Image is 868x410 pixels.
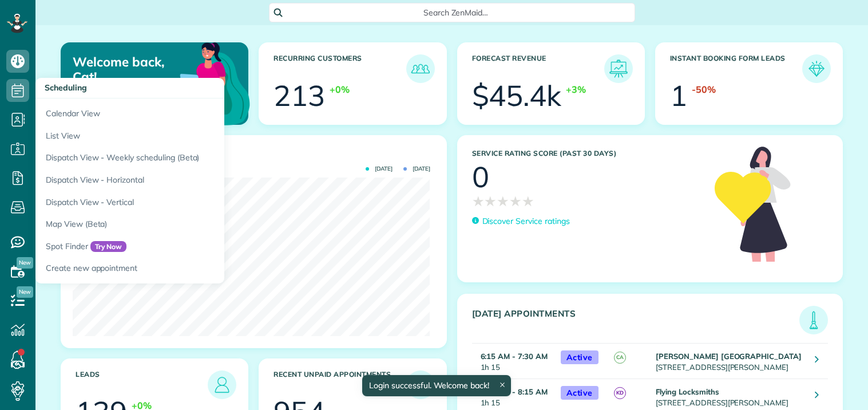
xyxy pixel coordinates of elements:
div: 1 [670,81,687,110]
strong: Flying Locksmiths [656,387,719,396]
span: [DATE] [403,166,430,172]
a: Create new appointment [35,257,322,283]
span: ★ [484,191,497,211]
div: -50% [692,83,716,96]
span: Active [561,386,599,400]
span: ★ [522,191,534,211]
span: Try Now [90,241,127,253]
img: icon_recurring_customers-cf858462ba22bcd05b5a5880d41d6543d210077de5bb9ebc9590e49fd87d84ed.png [409,57,432,80]
h3: Actual Revenue this month [76,150,435,160]
img: icon_forecast_revenue-8c13a41c7ed35a8dcfafea3cbb826a0462acb37728057bba2d056411b612bbbe.png [607,57,630,80]
div: 0 [472,163,489,191]
strong: 6:15 AM - 7:30 AM [481,352,548,361]
span: ★ [509,191,522,211]
img: dashboard_welcome-42a62b7d889689a78055ac9021e634bf52bae3f8056760290aed330b23ab8690.png [141,29,252,140]
a: Calendar View [35,98,322,125]
a: Spot FinderTry Now [35,235,322,258]
span: ★ [472,191,485,211]
a: Dispatch View - Horizontal [35,169,322,191]
img: icon_form_leads-04211a6a04a5b2264e4ee56bc0799ec3eb69b7e499cbb523a139df1d13a81ae0.png [805,57,828,80]
span: [DATE] [366,166,393,172]
span: Scheduling [45,82,87,93]
h3: Recurring Customers [274,54,406,83]
span: CA [614,352,626,364]
a: Map View (Beta) [35,213,322,235]
a: Discover Service ratings [472,215,570,227]
p: Welcome back, Cat! [73,54,187,85]
img: icon_todays_appointments-901f7ab196bb0bea1936b74009e4eb5ffbc2d2711fa7634e0d609ed5ef32b18b.png [802,309,825,332]
img: icon_unpaid_appointments-47b8ce3997adf2238b356f14209ab4cced10bd1f174958f3ca8f1d0dd7fffeee.png [409,373,432,396]
h3: Recent unpaid appointments [274,370,406,399]
p: Discover Service ratings [482,215,570,227]
span: Active [561,350,599,365]
h3: Service Rating score (past 30 days) [472,149,704,157]
strong: 7:00 AM - 8:15 AM [481,387,548,396]
span: KD [614,387,626,399]
td: 1h 15 [472,343,555,379]
h3: Forecast Revenue [472,54,604,83]
strong: [PERSON_NAME] [GEOGRAPHIC_DATA] [656,352,802,361]
div: +0% [330,83,350,96]
td: [STREET_ADDRESS][PERSON_NAME] [653,343,807,379]
a: List View [35,125,322,147]
span: New [17,286,33,298]
div: +3% [566,83,586,96]
div: Login successful. Welcome back! [362,375,511,396]
h3: Instant Booking Form Leads [670,54,802,83]
span: ★ [497,191,509,211]
a: Dispatch View - Vertical [35,191,322,214]
h3: Leads [76,370,208,399]
h3: [DATE] Appointments [472,309,800,334]
div: $45.4k [472,81,562,110]
a: Dispatch View - Weekly scheduling (Beta) [35,147,322,169]
div: 213 [274,81,325,110]
span: New [17,257,33,269]
img: icon_leads-1bed01f49abd5b7fead27621c3d59655bb73ed531f8eeb49469d10e621d6b896.png [211,373,233,396]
